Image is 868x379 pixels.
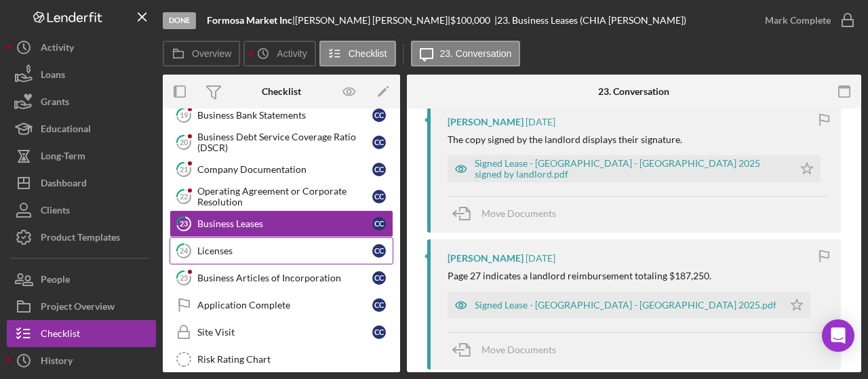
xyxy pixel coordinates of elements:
[41,197,70,227] div: Clients
[598,86,669,97] div: 23. Conversation
[440,48,512,59] label: 23. Conversation
[197,218,372,229] div: Business Leases
[170,183,393,210] a: 22Operating Agreement or Corporate ResolutionCC
[197,354,393,365] div: Risk Rating Chart
[197,300,372,311] div: Application Complete
[7,88,156,115] button: Grants
[41,320,80,351] div: Checklist
[372,244,386,258] div: C C
[163,12,196,29] div: Done
[475,300,776,311] div: Signed Lease - [GEOGRAPHIC_DATA] - [GEOGRAPHIC_DATA] 2025.pdf
[448,134,682,145] div: The copy signed by the landlord displays their signature.
[372,136,386,149] div: C C
[372,217,386,231] div: C C
[7,347,156,374] button: History
[180,246,189,255] tspan: 24
[41,34,74,64] div: Activity
[448,155,821,182] button: Signed Lease - [GEOGRAPHIC_DATA] - [GEOGRAPHIC_DATA] 2025 signed by landlord.pdf
[372,108,386,122] div: C C
[163,41,240,66] button: Overview
[197,110,372,121] div: Business Bank Statements
[7,224,156,251] button: Product Templates
[41,61,65,92] div: Loans
[197,186,372,207] div: Operating Agreement or Corporate Resolution
[450,15,494,26] div: $100,000
[41,142,85,173] div: Long-Term
[448,253,524,264] div: [PERSON_NAME]
[494,15,686,26] div: | 23. Business Leases (CHIA [PERSON_NAME])
[170,292,393,319] a: Application CompleteCC
[7,142,156,169] button: Long-Term
[7,266,156,293] button: People
[41,169,87,200] div: Dashboard
[197,273,372,283] div: Business Articles of Incorporation
[448,117,524,127] div: [PERSON_NAME]
[170,102,393,129] a: 19Business Bank StatementsCC
[448,271,711,281] div: Page 27 indicates a landlord reimbursement totaling $187,250.
[197,164,372,175] div: Company Documentation
[751,7,861,34] button: Mark Complete
[448,333,570,367] button: Move Documents
[295,15,450,26] div: [PERSON_NAME] [PERSON_NAME] |
[41,88,69,119] div: Grants
[372,325,386,339] div: C C
[41,224,120,254] div: Product Templates
[180,138,189,146] tspan: 20
[481,344,556,355] span: Move Documents
[372,271,386,285] div: C C
[41,347,73,378] div: History
[7,61,156,88] button: Loans
[372,163,386,176] div: C C
[7,34,156,61] button: Activity
[180,273,188,282] tspan: 25
[372,190,386,203] div: C C
[319,41,396,66] button: Checklist
[197,245,372,256] div: Licenses
[197,327,372,338] div: Site Visit
[7,293,156,320] button: Project Overview
[526,117,555,127] time: 2025-08-20 21:49
[262,86,301,97] div: Checklist
[207,15,295,26] div: |
[372,298,386,312] div: C C
[411,41,521,66] button: 23. Conversation
[448,197,570,231] button: Move Documents
[170,346,393,373] a: Risk Rating Chart
[170,264,393,292] a: 25Business Articles of IncorporationCC
[170,237,393,264] a: 24LicensesCC
[41,115,91,146] div: Educational
[7,320,156,347] button: Checklist
[7,197,156,224] button: Clients
[170,319,393,346] a: Site VisitCC
[180,111,189,119] tspan: 19
[170,210,393,237] a: 23Business LeasesCC
[7,169,156,197] button: Dashboard
[448,292,810,319] button: Signed Lease - [GEOGRAPHIC_DATA] - [GEOGRAPHIC_DATA] 2025.pdf
[41,266,70,296] div: People
[41,293,115,323] div: Project Overview
[7,115,156,142] button: Educational
[822,319,854,352] div: Open Intercom Messenger
[180,219,188,228] tspan: 23
[192,48,231,59] label: Overview
[349,48,387,59] label: Checklist
[277,48,307,59] label: Activity
[197,132,372,153] div: Business Debt Service Coverage Ratio (DSCR)
[180,165,188,174] tspan: 21
[765,7,831,34] div: Mark Complete
[170,129,393,156] a: 20Business Debt Service Coverage Ratio (DSCR)CC
[180,192,188,201] tspan: 22
[243,41,315,66] button: Activity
